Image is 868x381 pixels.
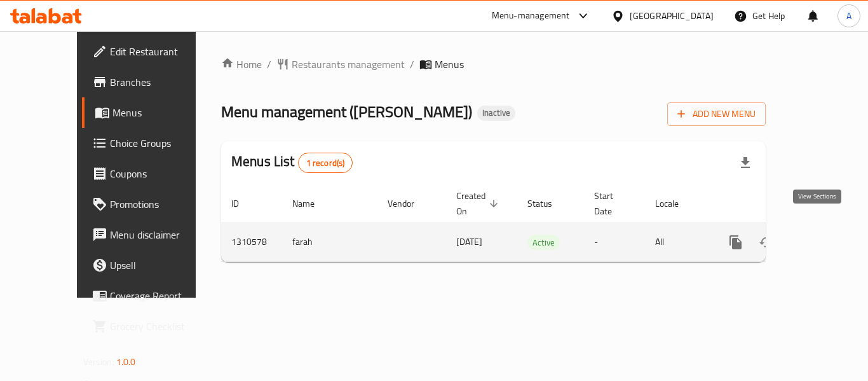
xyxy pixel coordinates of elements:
[292,196,331,211] span: Name
[477,107,515,118] span: Inactive
[82,250,222,281] a: Upsell
[276,57,405,72] a: Restaurants management
[110,319,212,334] span: Grocery Checklist
[710,184,853,223] th: Actions
[456,188,502,219] span: Created On
[110,258,212,273] span: Upsell
[110,288,212,303] span: Coverage Report
[527,196,569,211] span: Status
[298,153,353,173] div: Total records count
[584,223,645,261] td: -
[110,135,212,151] span: Choice Groups
[110,197,212,212] span: Promotions
[751,227,782,258] button: Change Status
[846,9,851,23] span: A
[82,311,222,342] a: Grocery Checklist
[677,106,756,122] span: Add New Menu
[667,102,766,126] button: Add New Menu
[83,354,114,370] span: Version:
[721,227,751,258] button: more
[267,57,271,72] li: /
[231,152,353,173] h2: Menus List
[388,196,431,211] span: Vendor
[110,227,212,242] span: Menu disclaimer
[299,157,353,169] span: 1 record(s)
[456,233,482,250] span: [DATE]
[645,223,710,261] td: All
[527,235,560,250] span: Active
[221,97,472,126] span: Menu management ( [PERSON_NAME] )
[492,8,570,24] div: Menu-management
[630,9,714,23] div: [GEOGRAPHIC_DATA]
[655,196,695,211] span: Locale
[110,44,212,59] span: Edit Restaurant
[221,57,766,72] nav: breadcrumb
[82,67,222,97] a: Branches
[221,184,853,262] table: enhanced table
[292,57,405,72] span: Restaurants management
[435,57,464,72] span: Menus
[82,189,222,219] a: Promotions
[116,354,136,370] span: 1.0.0
[477,106,515,121] div: Inactive
[410,57,414,72] li: /
[594,188,630,219] span: Start Date
[527,235,560,250] div: Active
[82,219,222,250] a: Menu disclaimer
[110,166,212,181] span: Coupons
[221,57,262,72] a: Home
[730,148,761,178] div: Export file
[231,196,255,211] span: ID
[112,105,212,120] span: Menus
[282,223,377,261] td: farah
[82,128,222,158] a: Choice Groups
[110,74,212,90] span: Branches
[82,97,222,128] a: Menus
[221,223,282,261] td: 1310578
[82,281,222,311] a: Coverage Report
[82,158,222,189] a: Coupons
[82,36,222,67] a: Edit Restaurant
